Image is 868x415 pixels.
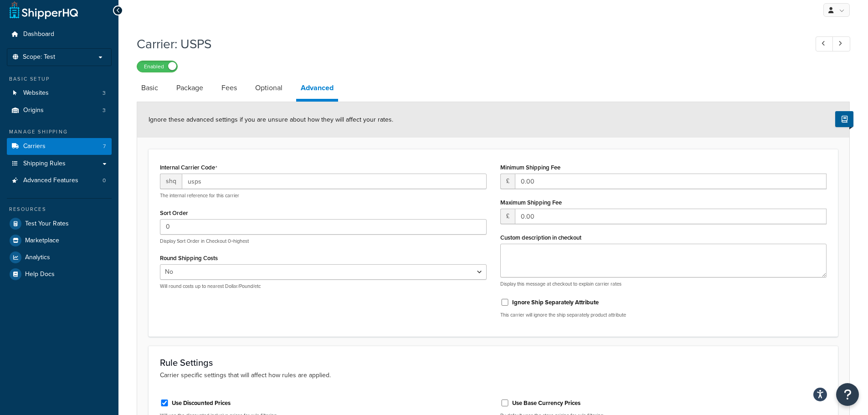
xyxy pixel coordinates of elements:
[160,192,487,199] p: The internal reference for this carrier
[103,177,106,184] span: 0
[7,138,112,155] a: Carriers7
[7,26,112,43] a: Dashboard
[500,234,581,241] label: Custom description in checkout
[23,143,46,150] span: Carriers
[7,128,112,136] div: Manage Shipping
[7,172,112,189] a: Advanced Features0
[500,174,515,189] span: £
[500,199,562,206] label: Maximum Shipping Fee
[160,210,188,216] label: Sort Order
[160,358,827,368] h3: Rule Settings
[25,254,50,261] span: Analytics
[7,155,112,172] a: Shipping Rules
[103,89,106,97] span: 3
[137,61,177,72] label: Enabled
[816,36,833,51] a: Previous Record
[25,237,59,245] span: Marketplace
[149,115,393,124] span: Ignore these advanced settings if you are unsure about how they will affect your rates.
[836,383,859,406] button: Open Resource Center
[7,172,112,189] li: Advanced Features
[500,164,560,171] label: Minimum Shipping Fee
[512,298,599,307] label: Ignore Ship Separately Attribute
[172,77,208,99] a: Package
[7,205,112,213] div: Resources
[500,312,827,318] p: This carrier will ignore the ship separately product attribute
[7,85,112,102] a: Websites3
[160,255,218,261] label: Round Shipping Costs
[500,281,827,287] p: Display this message at checkout to explain carrier rates
[7,232,112,249] a: Marketplace
[500,209,515,224] span: £
[25,220,69,228] span: Test Your Rates
[7,102,112,119] li: Origins
[160,238,487,245] p: Display Sort Order in Checkout 0=highest
[7,138,112,155] li: Carriers
[25,271,55,278] span: Help Docs
[832,36,850,51] a: Next Record
[217,77,241,99] a: Fees
[7,75,112,83] div: Basic Setup
[7,102,112,119] a: Origins3
[7,85,112,102] li: Websites
[23,107,44,114] span: Origins
[835,111,853,127] button: Show Help Docs
[160,174,182,189] span: shq
[160,283,487,290] p: Will round costs up to nearest Dollar/Pound/etc
[23,177,78,184] span: Advanced Features
[160,370,827,380] p: Carrier specific settings that will affect how rules are applied.
[7,266,112,282] a: Help Docs
[103,143,106,150] span: 7
[23,160,66,168] span: Shipping Rules
[7,215,112,232] a: Test Your Rates
[7,249,112,266] a: Analytics
[172,399,231,407] label: Use Discounted Prices
[103,107,106,114] span: 3
[23,89,49,97] span: Websites
[137,77,163,99] a: Basic
[137,35,799,53] h1: Carrier: USPS
[251,77,287,99] a: Optional
[160,164,217,171] label: Internal Carrier Code
[296,77,338,102] a: Advanced
[23,31,54,38] span: Dashboard
[512,399,580,407] label: Use Base Currency Prices
[23,53,55,61] span: Scope: Test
